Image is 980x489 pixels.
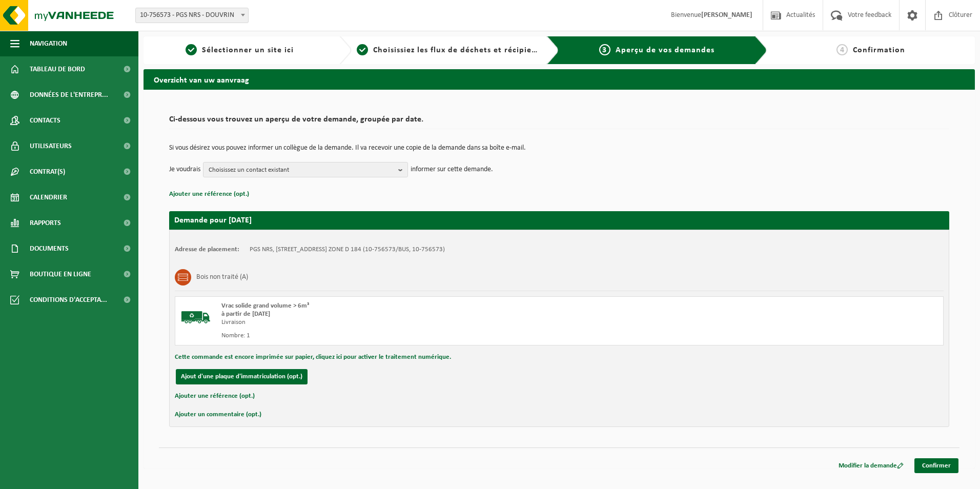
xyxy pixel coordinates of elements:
p: Si vous désirez vous pouvez informer un collègue de la demande. Il va recevoir une copie de la de... [169,145,949,152]
span: Sélectionner un site ici [202,46,294,54]
button: Ajouter un commentaire (opt.) [175,408,261,421]
span: Choisissiez les flux de déchets et récipients [373,46,544,54]
span: Rapports [30,210,61,236]
span: Boutique en ligne [30,261,91,287]
span: Confirmation [853,46,905,54]
a: Confirmer [914,458,958,473]
span: Vrac solide grand volume > 6m³ [221,302,309,309]
span: Documents [30,236,69,261]
span: Utilisateurs [30,133,72,159]
a: Modifier la demande [831,458,911,473]
span: Calendrier [30,185,67,210]
span: Aperçu de vos demandes [616,46,714,54]
strong: à partir de [DATE] [221,311,270,317]
div: Livraison [221,318,600,327]
span: 10-756573 - PGS NRS - DOUVRIN [136,8,248,23]
span: 10-756573 - PGS NRS - DOUVRIN [135,8,249,23]
span: 1 [186,44,197,55]
h3: Bois non traité (A) [196,269,248,286]
span: Contacts [30,108,60,133]
button: Ajouter une référence (opt.) [175,390,255,403]
span: Choisissez un contact existant [209,162,394,178]
span: 3 [599,44,610,55]
h2: Ci-dessous vous trouvez un aperçu de votre demande, groupée par date. [169,115,949,129]
div: Nombre: 1 [221,332,600,340]
button: Cette commande est encore imprimée sur papier, cliquez ici pour activer le traitement numérique. [175,351,451,364]
span: 4 [836,44,848,55]
a: 2Choisissiez les flux de déchets et récipients [357,44,539,56]
img: BL-SO-LV.png [180,302,211,333]
span: Tableau de bord [30,56,85,82]
button: Ajout d'une plaque d'immatriculation (opt.) [176,369,308,384]
td: PGS NRS, [STREET_ADDRESS] ZONE D 184 (10-756573/BUS, 10-756573) [250,246,445,254]
button: Ajouter une référence (opt.) [169,188,249,201]
strong: Demande pour [DATE] [174,216,252,225]
span: Contrat(s) [30,159,65,185]
iframe: chat widget [5,466,171,489]
a: 1Sélectionner un site ici [149,44,331,56]
strong: Adresse de placement: [175,246,239,253]
strong: [PERSON_NAME] [701,11,752,19]
p: informer sur cette demande. [411,162,493,177]
span: Données de l'entrepr... [30,82,108,108]
button: Choisissez un contact existant [203,162,408,177]
h2: Overzicht van uw aanvraag [144,69,975,89]
p: Je voudrais [169,162,200,177]
span: Conditions d'accepta... [30,287,107,313]
span: 2 [357,44,368,55]
span: Navigation [30,31,67,56]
